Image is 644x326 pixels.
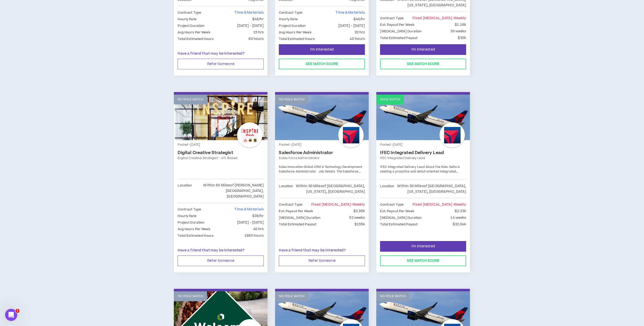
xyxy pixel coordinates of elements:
strong: About the Role: [426,165,448,169]
button: See Match Score [380,59,466,69]
button: Refer Someone [178,255,264,266]
p: $35k [458,35,466,41]
p: Role Match [380,97,400,102]
span: Time & Materials [234,10,264,15]
button: See Match Score [380,255,466,266]
p: Total Estimated Payout [279,222,316,227]
p: $40/hr [354,16,365,22]
button: I'm Interested [279,44,365,55]
p: Contract Type [178,10,201,15]
p: Have a friend that may be interested? [178,248,264,253]
p: 60 hours [248,36,264,42]
p: Contract Type [380,15,404,21]
p: Total Estimated Payout [380,35,418,41]
p: $39/hr [252,213,264,219]
strong: Sales Innovation [279,165,303,169]
p: [DATE] - [DATE] [237,23,264,29]
p: Posted - [DATE] [279,143,365,147]
p: 52 weeks [349,215,365,221]
strong: Salesforce Administrator [279,169,316,174]
p: Total Estimated Hours [178,233,214,238]
p: Project Duration [178,220,204,225]
a: Digital Creative Strategist - ATL Based [178,156,264,160]
p: $32.04k [453,222,466,227]
span: Time & Materials [234,207,264,212]
button: I'm Interested [380,44,466,55]
a: No Role Match [275,95,369,140]
p: 20 hrs [355,30,365,35]
p: Contract Type [279,10,302,15]
p: Have a friend that may be interested? [279,248,365,253]
p: Posted - [DATE] [178,143,264,147]
p: Est. Payout Per Week [380,22,414,28]
p: Avg Hours Per Week [279,30,311,35]
p: [MEDICAL_DATA] Duration [380,215,422,221]
a: Digital Creative Strategist [178,150,264,155]
p: Have a friend that may be interested? [178,51,264,56]
p: Total Estimated Payout [380,222,418,227]
span: 1 [15,309,19,313]
span: Fixed [MEDICAL_DATA] [311,202,365,207]
p: [MEDICAL_DATA] Duration [380,29,422,34]
p: Contract Type [380,202,404,207]
strong: IFEC Integrated Delivery Lead [380,165,425,169]
span: I'm Interested [411,47,435,52]
p: 40 hours [350,36,365,42]
button: Refer Someone [178,59,264,69]
p: No Role Match [279,294,304,299]
p: $2.23k [455,208,466,214]
p: Avg Hours Per Week [178,30,210,35]
span: - weekly [351,202,365,207]
p: Total Estimated Hours [178,36,214,42]
p: Est. Payout Per Week [380,208,414,214]
p: $155k [355,222,365,227]
p: Location [380,183,394,194]
p: $48/hr [252,16,264,22]
p: Hourly Rate [178,16,196,22]
a: No Role Match [174,95,267,140]
p: No Role Match [279,97,304,102]
a: IFEC Integrated Delivery Lead [380,156,466,160]
p: Project Duration [279,23,306,29]
p: Within 50 Miles of [PERSON_NAME][GEOGRAPHIC_DATA], [GEOGRAPHIC_DATA] [192,183,264,199]
p: Total Estimated Hours [279,36,315,42]
button: See Match Score [279,59,365,69]
p: 1680 hours [244,233,264,238]
span: Fixed [MEDICAL_DATA] [412,202,466,207]
span: Time & Materials [336,10,365,15]
p: [DATE] - [DATE] [338,23,365,29]
p: [DATE] - [DATE] [237,220,264,225]
p: $1.16k [455,22,466,28]
p: Hourly Rate [178,213,196,219]
span: I'm Interested [411,244,435,249]
strong: Global CRM & Technology Development [304,165,362,169]
p: Posted - [DATE] [380,143,466,147]
p: Contract Type [279,202,302,207]
p: 30 weeks [450,29,466,34]
p: [MEDICAL_DATA] Duration [279,215,320,221]
p: Avg Hours Per Week [178,226,210,232]
iframe: Intercom live chat [5,309,17,321]
span: - weekly [452,16,466,21]
span: I'm Interested [310,47,334,52]
p: No Role Match [178,97,203,102]
a: Role Match [376,95,470,140]
button: Refer Someone [279,255,365,266]
p: $2.95k [354,208,365,214]
p: 15 hrs [253,30,264,35]
p: Location [178,183,192,199]
p: 40 hrs [253,226,264,232]
p: Est. Payout Per Week [279,208,313,214]
p: Project Duration [178,23,204,29]
button: I'm Interested [380,241,466,252]
p: Contract Type [178,207,201,212]
p: No Role Match [380,294,406,299]
span: - weekly [452,202,466,207]
p: Within 50 Miles of [GEOGRAPHIC_DATA], [US_STATE], [GEOGRAPHIC_DATA] [394,183,466,194]
a: Sales Force Administrator [279,156,365,160]
span: Fixed [MEDICAL_DATA] [412,16,466,21]
p: Hourly Rate [279,16,298,22]
strong: Job Details [319,169,335,174]
p: Location [279,183,293,194]
a: IFEC Integrated Delivery Lead [380,150,466,155]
